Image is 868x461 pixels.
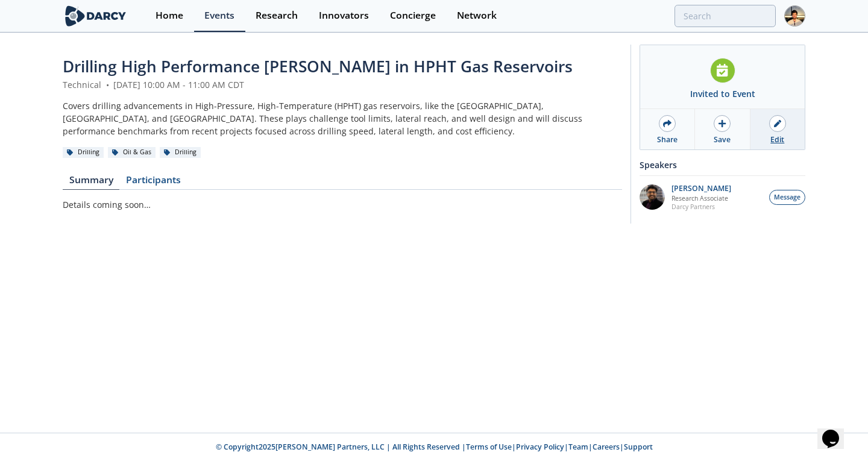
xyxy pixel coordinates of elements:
a: Participants [119,175,187,190]
span: Drilling High Performance [PERSON_NAME] in HPHT Gas Reservoirs [63,55,573,77]
p: Darcy Partners [671,202,731,211]
div: Drilling [63,147,104,158]
button: Message [769,190,805,205]
div: Research [256,11,298,20]
div: Oil & Gas [108,147,156,158]
span: • [104,79,111,90]
div: Edit [770,134,784,145]
a: Privacy Policy [516,442,564,452]
iframe: chat widget [817,413,856,449]
div: Drilling [160,147,201,158]
a: Careers [593,442,620,452]
div: Covers drilling advancements in High-Pressure, High-Temperature (HPHT) gas reservoirs, like the [... [63,99,622,137]
img: Profile [784,5,805,27]
a: Team [568,442,588,452]
img: 92797456-ae33-4003-90ad-aa7d548e479e [640,184,665,210]
p: [PERSON_NAME] [671,184,731,193]
div: Concierge [390,11,436,20]
div: Save [714,134,731,145]
a: Summary [63,175,119,190]
span: Message [774,193,800,202]
div: Invited to Event [690,87,755,100]
div: Share [657,134,678,145]
p: © Copyright 2025 [PERSON_NAME] Partners, LLC | All Rights Reserved | | | | | [17,442,851,453]
div: Home [156,11,183,20]
div: Technical [DATE] 10:00 AM - 11:00 AM CDT [63,78,622,91]
div: Innovators [319,11,369,20]
div: Speakers [640,154,805,175]
a: Support [624,442,653,452]
a: Terms of Use [466,442,512,452]
p: Research Associate [671,194,731,202]
input: Advanced Search [675,5,776,27]
div: Events [204,11,234,20]
p: Details coming soon… [63,198,622,211]
img: logo-wide.svg [63,5,128,27]
div: Network [457,11,497,20]
a: Edit [750,109,805,149]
